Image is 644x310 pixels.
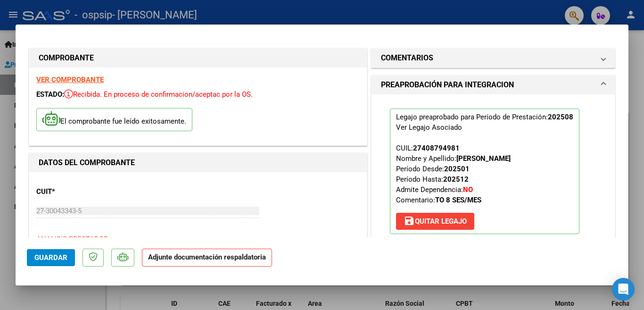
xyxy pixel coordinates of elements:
span: Guardar [34,253,67,262]
button: Guardar [27,249,75,266]
span: Comentario: [396,196,481,204]
mat-icon: save [404,215,415,226]
strong: NO [463,185,473,194]
span: Recibida. En proceso de confirmacion/aceptac por la OS. [64,90,253,99]
p: CUIT [36,186,133,197]
strong: 202501 [444,165,470,173]
span: ANALISIS PRESTADOR [36,235,108,243]
strong: 202512 [443,175,469,184]
div: 27408794981 [413,143,460,153]
strong: TO 8 SES/MES [435,196,481,204]
p: El comprobante fue leído exitosamente. [36,108,192,131]
span: Quitar Legajo [404,217,467,226]
div: Open Intercom Messenger [612,278,635,301]
strong: 202508 [548,113,573,121]
mat-expansion-panel-header: COMENTARIOS [372,49,615,67]
strong: COMPROBANTE [39,53,94,62]
p: Legajo preaprobado para Período de Prestación: [390,109,579,234]
a: VER COMPROBANTE [36,75,104,84]
mat-expansion-panel-header: PREAPROBACIÓN PARA INTEGRACION [372,75,615,94]
span: ESTADO: [36,90,64,99]
span: CUIL: Nombre y Apellido: Período Desde: Período Hasta: Admite Dependencia: [396,144,511,204]
h1: COMENTARIOS [381,52,433,64]
div: PREAPROBACIÓN PARA INTEGRACION [372,94,615,256]
strong: Adjunte documentación respaldatoria [148,253,266,261]
button: Quitar Legajo [396,213,474,230]
h1: PREAPROBACIÓN PARA INTEGRACION [381,79,514,91]
strong: DATOS DEL COMPROBANTE [39,158,135,167]
div: Ver Legajo Asociado [396,122,462,133]
strong: [PERSON_NAME] [456,154,511,163]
